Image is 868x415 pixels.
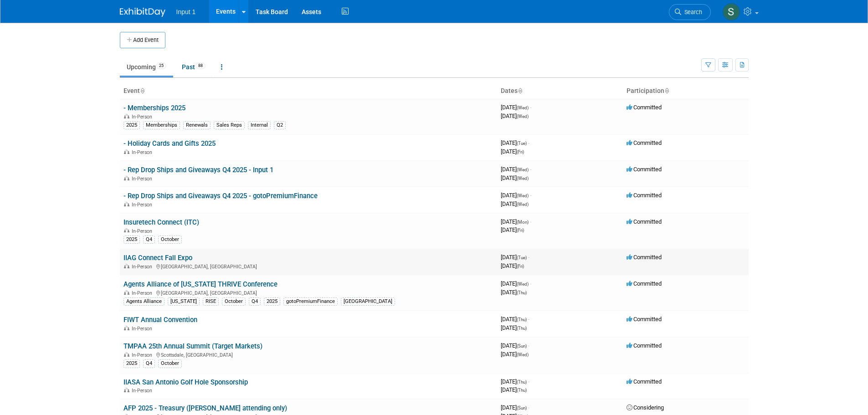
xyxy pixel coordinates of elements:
[156,62,166,69] span: 25
[123,289,493,296] div: [GEOGRAPHIC_DATA], [GEOGRAPHIC_DATA]
[627,342,662,349] span: Committed
[669,4,711,20] a: Search
[123,351,493,358] div: Scottsdale, [GEOGRAPHIC_DATA]
[123,104,185,112] a: - Memberships 2025
[124,264,129,268] img: In-Person Event
[143,359,155,368] div: Q4
[517,202,529,207] span: (Wed)
[517,105,529,110] span: (Wed)
[723,3,740,20] img: Susan Stout
[528,254,529,261] span: -
[517,176,529,181] span: (Wed)
[627,218,662,225] span: Committed
[501,386,527,393] span: [DATE]
[501,113,529,119] span: [DATE]
[627,254,662,261] span: Committed
[528,139,529,146] span: -
[124,176,129,180] img: In-Person Event
[501,378,529,385] span: [DATE]
[214,121,245,129] div: Sales Reps
[517,388,527,393] span: (Thu)
[283,297,338,306] div: gotoPremiumFinance
[124,326,129,330] img: In-Person Event
[501,404,529,411] span: [DATE]
[517,343,527,348] span: (Sun)
[123,166,273,174] a: - Rep Drop Ships and Giveaways Q4 2025 - Input 1
[132,202,155,208] span: In-Person
[517,149,524,154] span: (Fri)
[123,316,197,324] a: FIWT Annual Convention
[517,352,529,357] span: (Wed)
[123,254,192,262] a: IIAG Connect Fall Expo
[124,149,129,154] img: In-Person Event
[517,317,527,322] span: (Thu)
[124,388,129,392] img: In-Person Event
[497,83,623,99] th: Dates
[132,149,155,155] span: In-Person
[123,297,164,306] div: Agents Alliance
[627,166,662,173] span: Committed
[274,121,286,129] div: Q2
[123,236,140,244] div: 2025
[203,297,219,306] div: RISE
[528,342,529,349] span: -
[501,280,531,287] span: [DATE]
[124,228,129,233] img: In-Person Event
[627,192,662,199] span: Committed
[158,359,182,368] div: October
[530,280,531,287] span: -
[517,228,524,233] span: (Fri)
[195,62,205,69] span: 88
[501,218,531,225] span: [DATE]
[501,166,531,173] span: [DATE]
[123,262,493,270] div: [GEOGRAPHIC_DATA], [GEOGRAPHIC_DATA]
[501,226,524,233] span: [DATE]
[627,378,662,385] span: Committed
[123,378,248,386] a: IIASA San Antonio Golf Hole Sponsorship
[623,83,749,99] th: Participation
[517,255,527,260] span: (Tue)
[501,174,529,181] span: [DATE]
[517,193,529,198] span: (Wed)
[140,87,144,94] a: Sort by Event Name
[123,121,140,129] div: 2025
[501,139,529,146] span: [DATE]
[143,236,155,244] div: Q4
[132,176,155,182] span: In-Person
[517,114,529,119] span: (Wed)
[120,83,497,99] th: Event
[517,167,529,172] span: (Wed)
[501,351,529,358] span: [DATE]
[120,58,173,76] a: Upcoming25
[501,324,527,331] span: [DATE]
[627,104,662,111] span: Committed
[530,104,531,111] span: -
[501,289,527,296] span: [DATE]
[517,282,529,287] span: (Wed)
[120,8,165,17] img: ExhibitDay
[517,264,524,269] span: (Fri)
[123,192,318,200] a: - Rep Drop Ships and Giveaways Q4 2025 - gotoPremiumFinance
[124,202,129,206] img: In-Person Event
[123,139,216,148] a: - Holiday Cards and Gifts 2025
[248,121,271,129] div: Internal
[120,32,165,48] button: Add Event
[175,58,212,76] a: Past88
[530,192,531,199] span: -
[528,378,529,385] span: -
[176,8,196,15] span: Input 1
[517,290,527,295] span: (Thu)
[664,87,669,94] a: Sort by Participation Type
[168,297,200,306] div: [US_STATE]
[517,220,529,225] span: (Mon)
[249,297,261,306] div: Q4
[124,114,129,118] img: In-Person Event
[264,297,280,306] div: 2025
[501,148,524,155] span: [DATE]
[501,104,531,111] span: [DATE]
[517,326,527,331] span: (Thu)
[501,316,529,323] span: [DATE]
[517,379,527,384] span: (Thu)
[132,388,155,394] span: In-Person
[528,316,529,323] span: -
